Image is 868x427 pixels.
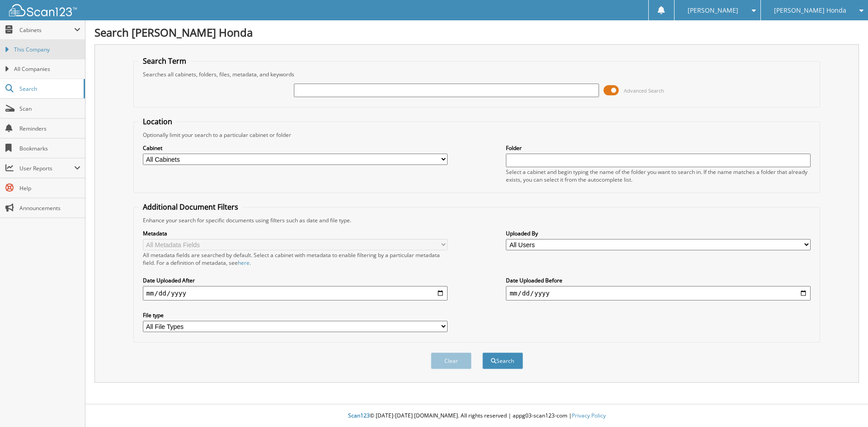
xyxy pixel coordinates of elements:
label: File type [143,311,448,319]
span: Search [19,85,79,93]
div: Select a cabinet and begin typing the name of the folder you want to search in. If the name match... [506,168,811,183]
span: All Companies [14,65,80,73]
a: Privacy Policy [572,412,606,419]
span: Reminders [19,125,80,132]
span: Bookmarks [19,145,80,152]
span: Advanced Search [624,87,664,94]
div: All metadata fields are searched by default. Select a cabinet with metadata to enable filtering b... [143,251,448,267]
span: Announcements [19,204,80,212]
legend: Search Term [138,56,191,66]
label: Metadata [143,230,448,237]
label: Date Uploaded Before [506,277,811,284]
span: Help [19,184,80,192]
label: Uploaded By [506,230,811,237]
span: [PERSON_NAME] Honda [774,8,846,13]
label: Folder [506,144,811,152]
div: Enhance your search for specific documents using filters such as date and file type. [138,216,816,224]
span: Scan123 [348,412,370,419]
div: Searches all cabinets, folders, files, metadata, and keywords [138,70,816,78]
span: User Reports [19,164,74,172]
div: © [DATE]-[DATE] [DOMAIN_NAME]. All rights reserved | appg03-scan123-com | [85,405,868,427]
a: here [238,259,250,267]
input: end [506,286,811,300]
label: Date Uploaded After [143,277,448,284]
span: [PERSON_NAME] [688,8,738,13]
span: This Company [14,46,80,54]
label: Cabinet [143,144,448,152]
input: start [143,286,448,300]
button: Clear [431,352,472,369]
img: scan123-logo-white.svg [9,4,77,16]
legend: Additional Document Filters [138,202,243,212]
span: Cabinets [19,26,74,34]
div: Optionally limit your search to a particular cabinet or folder [138,131,816,139]
legend: Location [138,117,177,127]
h1: Search [PERSON_NAME] Honda [94,25,859,40]
span: Scan [19,105,80,113]
iframe: Chat Widget [823,384,868,427]
button: Search [482,352,523,369]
